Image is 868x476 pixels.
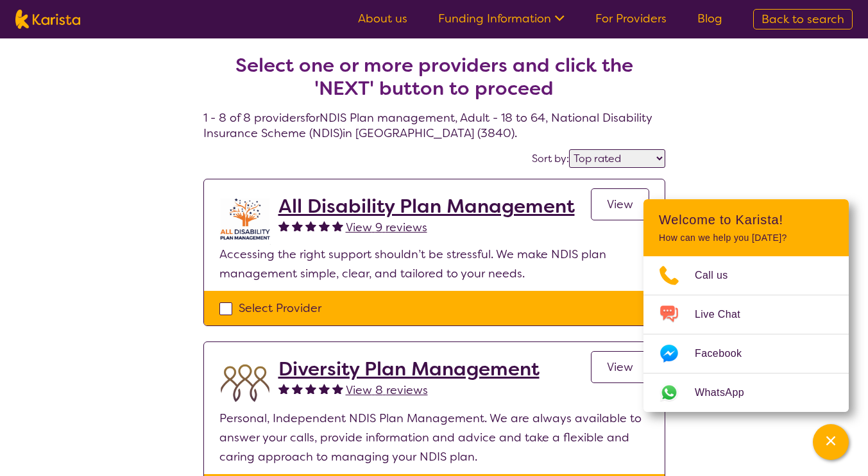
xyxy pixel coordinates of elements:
a: View 9 reviews [346,218,427,237]
img: fullstar [332,220,343,231]
button: Channel Menu [813,424,849,460]
img: duqvjtfkvnzb31ymex15.png [219,357,271,409]
ul: Choose channel [643,256,849,412]
a: Blog [697,11,722,26]
img: at5vqv0lot2lggohlylh.jpg [219,195,271,245]
span: View [607,359,633,375]
a: Back to search [753,9,853,29]
span: WhatsApp [695,383,760,402]
p: Personal, Independent NDIS Plan Management. We are always available to answer your calls, provide... [219,409,649,466]
img: fullstar [319,383,330,394]
div: Channel Menu [643,199,849,412]
a: For Providers [595,11,667,26]
label: Sort by: [532,152,569,165]
img: fullstar [305,383,316,394]
img: fullstar [278,220,289,231]
p: Accessing the right support shouldn’t be stressful. We make NDIS plan management simple, clear, a... [219,245,649,283]
img: fullstar [292,220,303,231]
a: Diversity Plan Management [278,357,540,381]
a: Funding Information [438,11,565,26]
span: Live Chat [695,305,756,324]
span: View 8 reviews [346,382,428,398]
a: View 8 reviews [346,381,428,400]
img: fullstar [305,220,316,231]
a: View [591,351,649,383]
a: About us [358,11,407,26]
img: fullstar [278,383,289,394]
img: Karista logo [15,10,80,29]
a: View [591,188,649,220]
img: fullstar [292,383,303,394]
p: How can we help you [DATE]? [659,233,833,243]
h2: Welcome to Karista! [659,212,833,227]
span: Back to search [762,12,844,27]
span: View [607,197,633,212]
span: Facebook [695,344,757,363]
a: Web link opens in a new tab. [643,373,849,412]
span: View 9 reviews [346,220,427,235]
a: All Disability Plan Management [278,195,575,218]
span: Call us [695,266,744,285]
h4: 1 - 8 of 8 providers for NDIS Plan management , Adult - 18 to 64 , National Disability Insurance ... [203,23,665,141]
img: fullstar [332,383,343,394]
img: fullstar [319,220,330,231]
h2: Select one or more providers and click the 'NEXT' button to proceed [219,54,650,100]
